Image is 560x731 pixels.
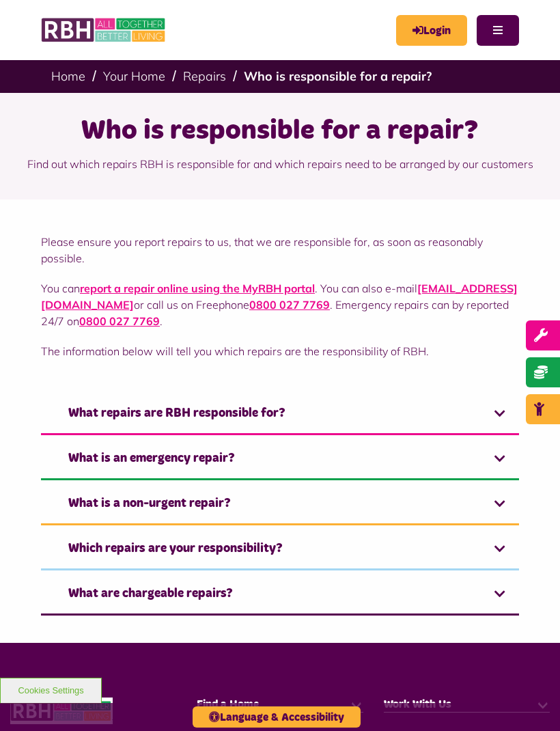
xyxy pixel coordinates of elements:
[41,343,519,359] p: The information below will tell you which repairs are the responsibility of RBH.
[499,670,560,731] iframe: Netcall Web Assistant for live chat
[193,706,361,728] button: Language & Accessibility
[249,298,330,312] a: 0800 027 7769
[41,280,519,329] p: You can . You can also e-mail or call us on Freephone . Emergency repairs can by reported 24/7 on .
[41,439,519,480] a: What is an emergency repair?
[384,699,451,710] span: Work With Us
[51,68,85,84] a: Home
[197,699,259,710] span: Find a Home
[244,68,432,84] a: Who is responsible for a repair?
[103,68,165,84] a: Your Home
[41,394,519,435] a: What repairs are RBH responsible for?
[477,15,519,46] button: Navigation
[396,15,467,46] a: MyRBH
[183,68,226,84] a: Repairs
[17,113,543,149] h1: Who is responsible for a repair?
[17,149,543,179] p: Find out which repairs RBH is responsible for and which repairs need to be arranged by our customers
[41,484,519,525] a: What is a non-urgent repair?
[41,14,167,46] img: RBH
[80,281,315,295] a: report a repair online using the MyRBH portal
[41,574,519,616] a: What are chargeable repairs?
[41,234,519,266] p: Please ensure you report repairs to us, that we are responsible for, as soon as reasonably possible.
[41,529,519,570] a: Which repairs are your responsibility?
[79,314,160,328] a: 0800 027 7769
